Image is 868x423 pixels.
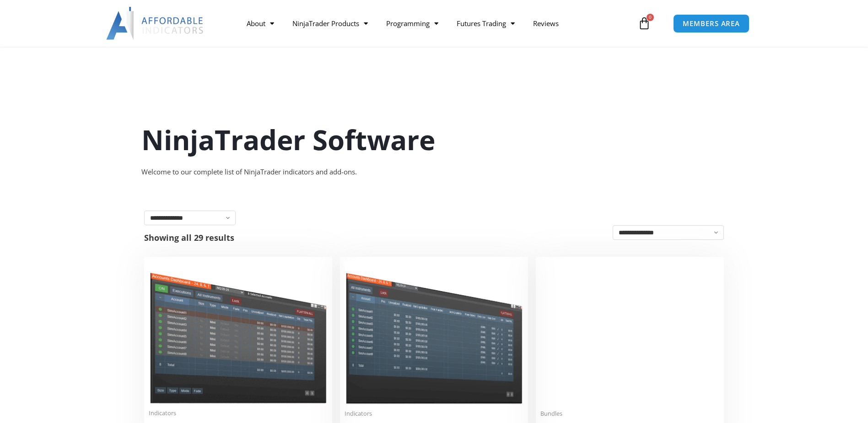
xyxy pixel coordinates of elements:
a: MEMBERS AREA [673,14,749,33]
a: About [237,13,283,34]
img: Account Risk Manager [345,261,523,404]
select: Shop order [613,225,724,240]
a: 0 [624,10,664,37]
div: Welcome to our complete list of NinjaTrader indicators and add-ons. [141,166,727,179]
a: NinjaTrader Products [283,13,377,34]
img: Accounts Dashboard Suite [540,261,719,404]
h1: NinjaTrader Software [141,120,727,159]
span: 0 [647,14,654,21]
a: Programming [377,13,447,34]
span: MEMBERS AREA [683,20,740,27]
a: Reviews [524,13,568,34]
img: Duplicate Account Actions [149,261,328,404]
nav: Menu [237,13,636,34]
span: Indicators [345,410,523,418]
img: LogoAI | Affordable Indicators – NinjaTrader [106,7,205,40]
span: Bundles [540,410,719,418]
a: Futures Trading [447,13,524,34]
p: Showing all 29 results [144,233,234,242]
span: Indicators [149,409,328,417]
